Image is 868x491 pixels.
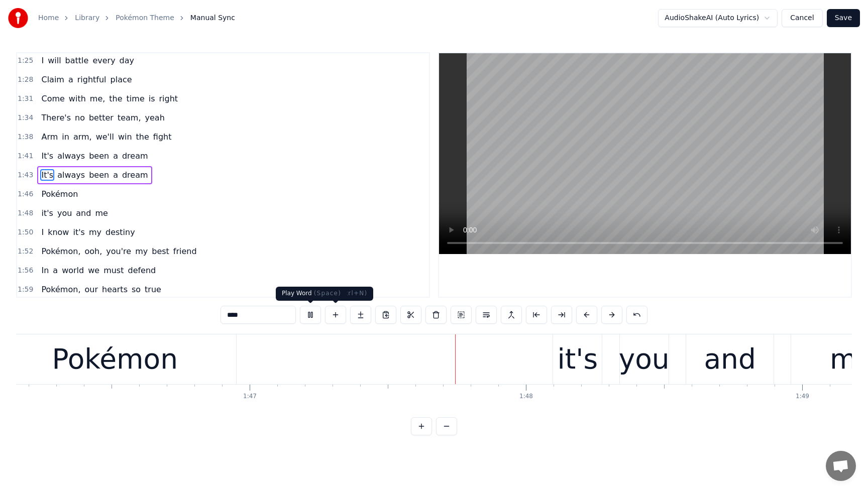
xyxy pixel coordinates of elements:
span: me [94,207,108,219]
div: 1:48 [519,393,533,401]
span: every [91,55,116,66]
span: 1:50 [18,227,33,237]
span: you [56,207,73,219]
span: yeah [144,112,166,124]
img: youka [8,8,28,28]
div: Open chat [826,451,856,481]
span: is [148,93,156,104]
span: There's [40,112,72,124]
div: Add Word [300,287,373,301]
div: 1:47 [243,393,257,401]
div: 1:49 [796,393,809,401]
span: been [88,169,110,181]
div: Play Word [276,287,347,301]
span: been [88,150,110,162]
span: place [110,74,133,85]
span: hearts [101,284,129,295]
span: 1:48 [18,208,33,218]
span: defend [127,265,157,276]
span: our [83,284,99,295]
span: a [67,74,74,85]
span: always [56,150,86,162]
span: it's [40,207,54,219]
a: Library [75,13,99,23]
span: 1:43 [18,170,33,180]
span: true [144,284,162,295]
span: 1:38 [18,132,33,142]
span: day [119,55,135,66]
span: the [135,131,150,143]
span: 1:59 [18,285,33,295]
span: we'll [95,131,115,143]
span: dream [121,150,149,162]
span: Claim [40,74,65,85]
span: and [75,207,92,219]
span: It's [40,169,54,181]
span: ( Space ) [314,290,341,297]
span: you're [105,245,132,257]
span: me, [89,93,106,104]
span: fight [152,131,173,143]
span: world [61,265,85,276]
nav: breadcrumb [38,13,235,23]
span: ooh, [83,245,103,257]
span: In [40,265,50,276]
span: Pokémon, [40,284,81,295]
span: 1:34 [18,113,33,123]
button: Cancel [782,9,822,27]
span: I [40,55,45,66]
span: best [151,245,170,257]
div: and [704,338,755,380]
span: Pokémon, [40,245,81,257]
span: right [158,93,179,104]
span: battle [64,55,90,66]
span: Pokémon [40,188,79,200]
span: 1:25 [18,56,33,66]
span: in [61,131,70,143]
span: a [52,265,59,276]
span: 1:31 [18,94,33,104]
span: so [131,284,142,295]
span: a [112,169,119,181]
span: friend [172,245,198,257]
span: 1:46 [18,189,33,199]
span: Come [40,93,65,104]
span: 1:56 [18,266,33,276]
span: 1:41 [18,151,33,161]
span: ( Ctrl+N ) [338,290,367,297]
span: with [68,93,87,104]
button: Save [827,9,860,27]
span: arm, [72,131,93,143]
span: always [56,169,86,181]
span: the [108,93,123,104]
span: It's [40,150,54,162]
span: my [134,245,149,257]
span: my [88,226,102,238]
span: rightful [76,74,107,85]
div: you [619,338,670,380]
span: I [40,226,45,238]
span: know [47,226,70,238]
span: no [74,112,86,124]
span: a [112,150,119,162]
span: win [117,131,133,143]
span: will [47,55,62,66]
span: it's [72,226,85,238]
div: Pokémon [52,338,178,380]
span: we [87,265,100,276]
span: destiny [104,226,136,238]
span: must [102,265,125,276]
span: 1:28 [18,75,33,85]
a: Pokémon Theme [116,13,174,23]
div: it's [558,338,598,380]
span: time [126,93,146,104]
a: Home [38,13,59,23]
span: better [88,112,115,124]
span: 1:52 [18,247,33,257]
span: Manual Sync [190,13,235,23]
span: team, [117,112,142,124]
span: Arm [40,131,59,143]
span: dream [121,169,149,181]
